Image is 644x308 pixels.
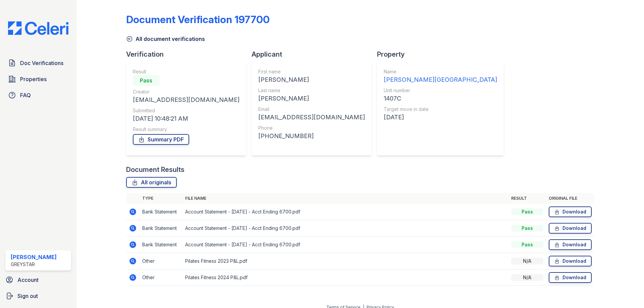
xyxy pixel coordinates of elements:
div: Pass [511,225,543,232]
td: Account Statement - [DATE] - Acct Ending 6700.pdf [182,220,508,237]
a: Download [549,239,592,250]
div: [EMAIL_ADDRESS][DOMAIN_NAME] [258,113,365,122]
div: [DATE] 10:48:21 AM [133,114,239,123]
div: Document Verification 197700 [126,13,270,25]
div: [PHONE_NUMBER] [258,131,365,141]
td: Bank Statement [140,237,182,253]
a: All originals [126,177,177,188]
div: Target move in date [384,106,497,113]
a: All document verifications [126,35,205,43]
a: Download [549,272,592,283]
a: Account [3,273,74,287]
span: Properties [20,75,47,83]
div: [PERSON_NAME] [11,253,57,261]
a: Download [549,223,592,234]
div: 1407C [384,94,497,103]
div: [PERSON_NAME][GEOGRAPHIC_DATA] [384,75,497,84]
td: Bank Statement [140,204,182,220]
div: Pass [511,208,543,215]
th: Type [140,193,182,204]
td: Account Statement - [DATE] - Acct Ending 6700.pdf [182,204,508,220]
div: Greystar [11,261,57,268]
span: Account [17,276,39,284]
div: Verification [126,50,252,59]
a: Download [549,256,592,266]
img: CE_Logo_Blue-a8612792a0a2168367f1c8372b55b34899dd931a85d93a1a3d3e32e68fde9ad4.png [3,21,74,35]
a: Download [549,206,592,217]
a: Doc Verifications [5,56,71,70]
div: Pass [133,75,160,86]
div: Last name [258,87,365,94]
div: N/A [511,274,543,281]
span: FAQ [20,91,31,99]
th: Result [508,193,546,204]
a: Name [PERSON_NAME][GEOGRAPHIC_DATA] [384,68,497,84]
a: Properties [5,72,71,86]
div: [PERSON_NAME] [258,94,365,103]
div: [DATE] [384,113,497,122]
div: Submitted [133,107,239,114]
div: Email [258,106,365,113]
div: [EMAIL_ADDRESS][DOMAIN_NAME] [133,95,239,105]
div: Applicant [252,50,377,59]
th: Original file [546,193,594,204]
div: Name [384,68,497,75]
th: File name [182,193,508,204]
div: Phone [258,125,365,131]
td: Pilates Fitness 2024 P&L.pdf [182,269,508,286]
a: Sign out [3,289,74,303]
td: Bank Statement [140,220,182,237]
div: First name [258,68,365,75]
div: N/A [511,258,543,264]
td: Account Statement - [DATE] - Acct Ending 6700.pdf [182,237,508,253]
td: Other [140,269,182,286]
div: Property [377,50,509,59]
div: [PERSON_NAME] [258,75,365,84]
div: Result [133,68,239,75]
div: Document Results [126,165,184,174]
td: Pilates Fitness 2023 P&L.pdf [182,253,508,269]
span: Doc Verifications [20,59,63,67]
div: Creator [133,88,239,95]
a: Summary PDF [133,134,189,145]
span: Sign out [17,292,38,300]
div: Pass [511,241,543,248]
a: FAQ [5,88,71,102]
div: Result summary [133,126,239,133]
td: Other [140,253,182,269]
div: Unit number [384,87,497,94]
